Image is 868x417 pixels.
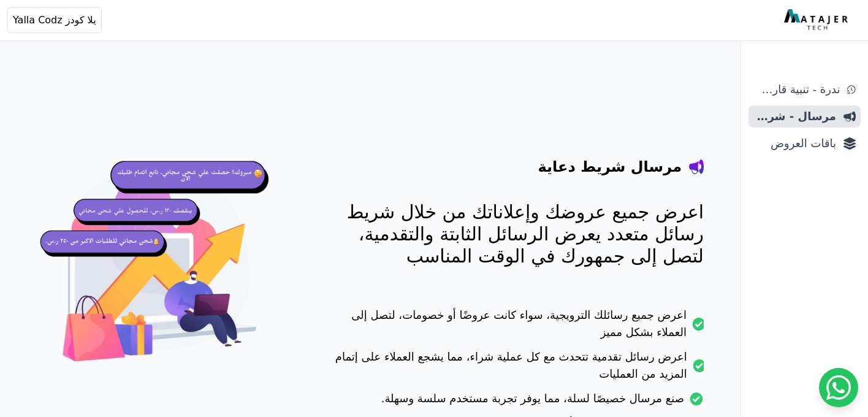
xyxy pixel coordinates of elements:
[332,307,704,348] li: اعرض جميع رسائلك الترويجية، سواء كانت عروضًا أو خصومات، لتصل إلى العملاء بشكل مميز
[332,348,704,390] li: اعرض رسائل تقدمية تتحدث مع كل عملية شراء، مما يشجع العملاء على إتمام المزيد من العمليات
[784,9,851,31] img: MatajerTech Logo
[7,7,102,33] button: يلا كودز Yalla Codz
[753,81,840,98] span: ندرة - تنبية قارب علي النفاذ
[13,13,96,28] span: يلا كودز Yalla Codz
[332,390,704,415] li: صنع مرسال خصيصًا لسلة، مما يوفر تجربة مستخدم سلسة وسهلة.
[332,201,704,267] p: اعرض جميع عروضك وإعلاناتك من خلال شريط رسائل متعدد يعرض الرسائل الثابتة والتقدمية، لتصل إلى جمهور...
[753,135,836,152] span: باقات العروض
[753,108,836,125] span: مرسال - شريط دعاية
[538,157,682,177] h4: مرسال شريط دعاية
[37,147,283,393] img: hero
